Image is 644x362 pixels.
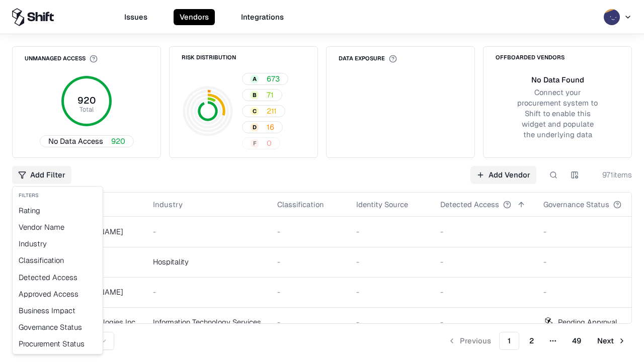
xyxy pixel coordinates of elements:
[15,235,101,252] div: Industry
[15,335,101,352] div: Procurement Status
[15,189,101,202] div: Filters
[15,252,101,268] div: Classification
[15,219,101,235] div: Vendor Name
[12,186,103,354] div: Add Filter
[15,202,101,219] div: Rating
[15,286,101,302] div: Approved Access
[15,302,101,319] div: Business Impact
[15,319,101,335] div: Governance Status
[15,269,101,286] div: Detected Access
